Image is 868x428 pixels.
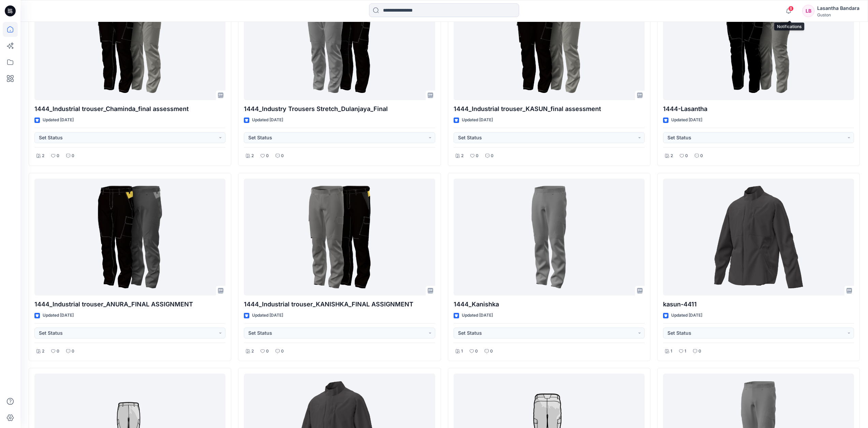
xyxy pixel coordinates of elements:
p: 0 [266,152,269,160]
p: Updated [DATE] [462,312,493,319]
p: Updated [DATE] [252,116,283,124]
p: 0 [685,152,688,160]
p: 0 [57,152,59,160]
a: 1444_Kanishka [454,179,645,296]
p: 0 [491,152,494,160]
span: 8 [788,6,794,11]
p: 1 [461,348,463,355]
p: 2 [671,152,673,160]
p: Updated [DATE] [43,116,74,124]
a: kasun-4411 [663,179,854,296]
p: 0 [72,152,74,160]
p: 1444_Industry Trousers Stretch_Dulanjaya_Final [244,104,435,114]
p: 1444_Kanishka [454,300,645,309]
p: 0 [57,348,59,355]
p: 2 [42,348,44,355]
p: 0 [475,348,478,355]
p: Updated [DATE] [671,312,702,319]
p: 0 [72,348,74,355]
p: Updated [DATE] [671,116,702,124]
a: 1444_Industrial trouser_KANISHKA_FINAL ASSIGNMENT [244,179,435,296]
p: Updated [DATE] [43,312,74,319]
p: 0 [700,152,703,160]
p: 2 [251,348,254,355]
div: Guston [817,12,859,17]
p: 1444_Industrial trouser_KASUN_final assessment [454,104,645,114]
p: kasun-4411 [663,300,854,309]
p: 1444-Lasantha [663,104,854,114]
div: Lasantha Bandara [817,4,859,12]
p: Updated [DATE] [252,312,283,319]
a: 1444_Industrial trouser_ANURA_FINAL ASSIGNMENT [34,179,225,296]
p: 0 [266,348,269,355]
div: LB [802,5,814,17]
p: 1444_Industrial trouser_KANISHKA_FINAL ASSIGNMENT [244,300,435,309]
p: 2 [461,152,464,160]
p: 2 [42,152,44,160]
p: 1444_Industrial trouser_ANURA_FINAL ASSIGNMENT [34,300,225,309]
p: 0 [698,348,701,355]
p: 1 [671,348,672,355]
p: 0 [490,348,493,355]
p: Updated [DATE] [462,116,493,124]
p: 0 [281,348,284,355]
p: 1444_Industrial trouser_Chaminda_final assessment [34,104,225,114]
p: 1 [685,348,686,355]
p: 2 [251,152,254,160]
p: 0 [476,152,479,160]
p: 0 [281,152,284,160]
